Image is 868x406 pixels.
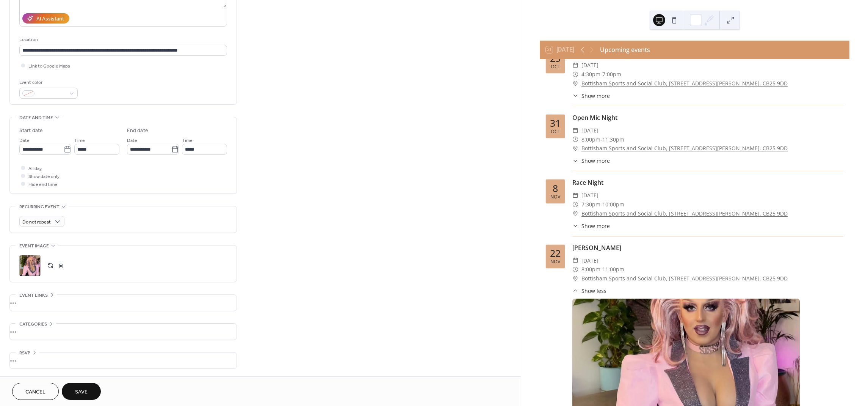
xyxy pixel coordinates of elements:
[19,127,43,135] div: Start date
[19,291,48,299] span: Event links
[572,287,578,295] div: ​
[22,13,69,24] button: AI Assistant
[19,137,30,145] span: Date
[581,274,788,283] span: Bottisham Sports and Social Club, [STREET_ADDRESS][PERSON_NAME]. CB25 9DD
[28,181,57,189] span: Hide end time
[581,222,610,230] span: Show more
[28,173,60,181] span: Show date only
[127,127,148,135] div: End date
[572,178,843,187] div: Race Night
[581,144,788,153] a: Bottisham Sports and Social Club, [STREET_ADDRESS][PERSON_NAME]. CB25 9DD
[602,70,621,79] span: 7:00pm
[10,324,237,340] div: •••
[572,274,578,283] div: ​
[551,65,560,69] div: Oct
[12,383,59,400] button: Cancel
[28,62,70,70] span: Link to Google Maps
[572,243,843,252] div: [PERSON_NAME]
[19,114,53,122] span: Date and time
[602,265,624,274] span: 11:00pm
[581,70,600,79] span: 4:30pm
[581,287,606,295] span: Show less
[572,61,578,70] div: ​
[550,249,561,258] div: 22
[62,383,101,400] button: Save
[572,157,578,165] div: ​
[572,135,578,144] div: ​
[19,36,226,44] div: Location
[127,137,137,145] span: Date
[581,265,600,274] span: 8:00pm
[572,144,578,153] div: ​
[581,92,610,100] span: Show more
[36,15,64,23] div: AI Assistant
[74,137,85,145] span: Time
[600,135,602,144] span: -
[602,135,624,144] span: 11:30pm
[22,218,51,227] span: Do not repeat
[19,203,60,211] span: Recurring event
[600,45,650,54] div: Upcoming events
[19,320,47,328] span: Categories
[19,349,30,357] span: RSVP
[572,113,843,122] div: Open Mic Night
[572,92,578,100] div: ​
[572,222,578,230] div: ​
[572,287,606,295] button: ​Show less
[572,200,578,209] div: ​
[10,352,237,368] div: •••
[182,137,193,145] span: Time
[25,388,45,396] span: Cancel
[572,157,610,165] button: ​Show more
[572,70,578,79] div: ​
[28,165,42,173] span: All day
[19,242,49,250] span: Event image
[550,195,560,200] div: Nov
[581,191,599,200] span: [DATE]
[75,388,88,396] span: Save
[10,295,237,311] div: •••
[581,79,788,88] a: Bottisham Sports and Social Club, [STREET_ADDRESS][PERSON_NAME]. CB25 9DD
[550,54,561,63] div: 25
[572,191,578,200] div: ​
[553,184,558,193] div: 8
[581,209,788,218] a: Bottisham Sports and Social Club, [STREET_ADDRESS][PERSON_NAME]. CB25 9DD
[572,222,610,230] button: ​Show more
[600,200,602,209] span: -
[600,70,602,79] span: -
[572,79,578,88] div: ​
[581,135,600,144] span: 8:00pm
[581,126,599,135] span: [DATE]
[581,61,599,70] span: [DATE]
[572,92,610,100] button: ​Show more
[19,255,41,276] div: ;
[550,260,560,264] div: Nov
[550,118,561,128] div: 31
[572,256,578,265] div: ​
[572,126,578,135] div: ​
[551,129,560,134] div: Oct
[581,157,610,165] span: Show more
[600,265,602,274] span: -
[19,79,76,87] div: Event color
[581,200,600,209] span: 7:30pm
[581,256,599,265] span: [DATE]
[572,209,578,218] div: ​
[572,265,578,274] div: ​
[602,200,624,209] span: 10:00pm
